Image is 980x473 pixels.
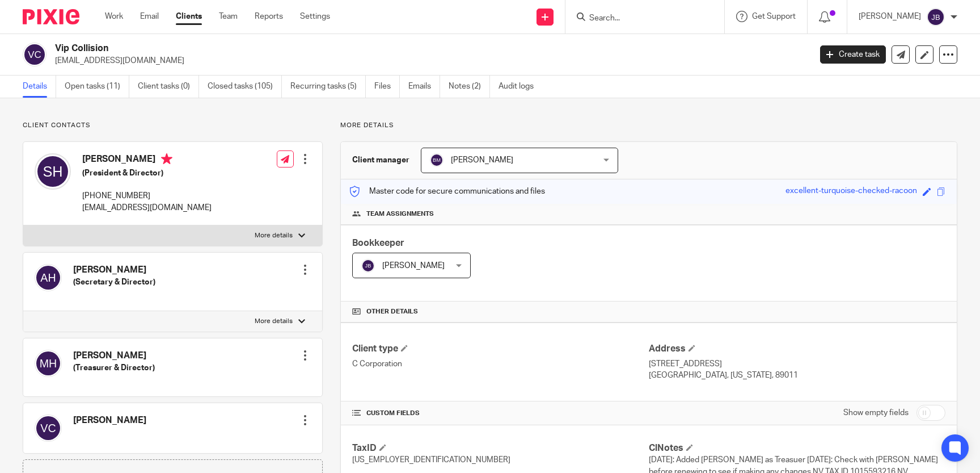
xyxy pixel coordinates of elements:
img: svg%3E [35,264,62,291]
h4: [PERSON_NAME] [73,415,146,426]
a: Team [219,11,238,22]
a: Settings [300,11,330,22]
a: Create task [820,45,886,64]
p: [EMAIL_ADDRESS][DOMAIN_NAME] [55,55,803,66]
p: [GEOGRAPHIC_DATA], [US_STATE], 89011 [649,370,945,381]
p: [EMAIL_ADDRESS][DOMAIN_NAME] [82,202,212,214]
h5: (Treasurer & Director) [73,362,155,374]
span: Get Support [752,12,796,20]
a: Recurring tasks (5) [290,76,366,98]
span: [PERSON_NAME] [382,262,445,270]
a: Open tasks (11) [65,76,129,98]
img: svg%3E [430,153,443,167]
span: Team assignments [366,210,434,219]
input: Search [588,14,690,24]
p: More details [255,231,293,240]
h4: Client type [352,343,649,355]
span: Other details [366,307,418,316]
a: Work [105,11,123,22]
a: Files [374,76,400,98]
i: Primary [161,153,172,165]
img: svg%3E [23,43,47,66]
h3: Client manager [352,154,409,166]
img: svg%3E [35,415,62,442]
p: More details [340,121,957,130]
img: svg%3E [35,153,71,190]
h4: CUSTOM FIELDS [352,409,649,418]
a: Details [23,76,56,98]
img: Pixie [23,9,79,24]
img: svg%3E [361,259,375,273]
a: Clients [176,11,202,22]
a: Reports [255,11,283,22]
p: More details [255,317,293,326]
span: [US_EMPLOYER_IDENTIFICATION_NUMBER] [352,456,510,464]
img: svg%3E [35,350,62,377]
a: Emails [408,76,440,98]
p: C Corporation [352,358,649,370]
span: Bookkeeper [352,238,404,248]
a: Email [140,11,159,22]
h4: [PERSON_NAME] [73,350,155,362]
h4: Address [649,343,945,355]
h4: TaxID [352,442,649,454]
img: svg%3E [927,8,945,26]
h5: (President & Director) [82,168,212,179]
div: excellent-turquoise-checked-racoon [785,185,917,198]
a: Client tasks (0) [138,76,199,98]
a: Notes (2) [449,76,490,98]
p: Client contacts [23,121,323,130]
a: Audit logs [499,76,542,98]
p: [PERSON_NAME] [859,11,921,22]
h4: [PERSON_NAME] [73,264,155,276]
p: Master code for secure communications and files [349,186,545,197]
h4: ClNotes [649,442,945,454]
h2: Vip Collision [55,43,653,55]
h4: [PERSON_NAME] [82,153,212,168]
span: [PERSON_NAME] [451,156,513,164]
p: [STREET_ADDRESS] [649,358,945,370]
label: Show empty fields [843,407,909,418]
a: Closed tasks (105) [208,76,282,98]
h5: (Secretary & Director) [73,277,155,288]
p: [PHONE_NUMBER] [82,190,212,202]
